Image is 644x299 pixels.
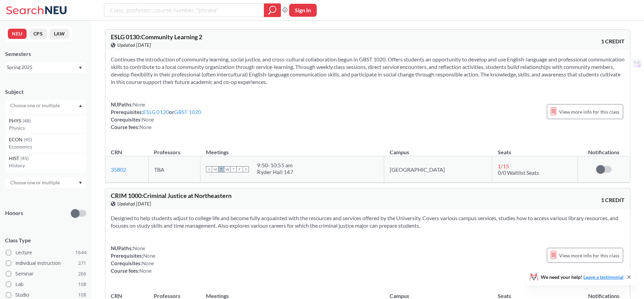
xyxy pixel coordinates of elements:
[7,101,64,110] input: Choose one or multiple
[212,166,218,172] span: M
[142,116,154,123] span: None
[78,259,86,267] span: 271
[264,3,281,17] div: magnifying glass
[498,163,509,169] span: 1 / 15
[79,104,82,107] svg: Dropdown arrow
[384,142,492,156] th: Campus
[111,166,126,173] a: 35802
[5,88,86,96] div: Subject
[174,109,201,115] a: GBST 1020
[111,56,625,86] section: Continues the introduction of community learning, social justice, and cross-cultural collaboratio...
[111,192,231,199] span: CRIM 1000 : Criminal Justice at Northeastern
[148,142,200,156] th: Professors
[6,269,86,278] label: Seminar
[5,100,86,111] div: Dropdown arrowCAEP(55)Counseling and Applied [PERSON_NAME]CIVE(55)Civil & Environmental EngineerB...
[583,274,624,280] a: Leave a testimonial
[142,260,154,266] span: None
[24,137,32,142] span: ( 45 )
[8,29,27,39] button: NEU
[541,275,624,280] span: We need your help!
[6,259,86,268] label: Individual Instruction
[111,101,201,131] div: NUPaths: Prerequisites: or Corequisites: Course fees:
[109,4,259,16] input: Class, professor, course number, "phrase"
[289,4,317,17] button: Sign In
[5,177,86,188] div: Dropdown arrow
[492,142,578,156] th: Seats
[5,209,23,217] p: Honors
[230,166,237,172] span: T
[78,281,86,288] span: 108
[23,118,31,124] span: ( 48 )
[257,169,293,175] div: Ryder Hall 147
[5,237,86,244] span: Class Type
[111,148,122,156] div: CRN
[143,253,155,259] span: None
[559,251,619,260] span: View more info for this class
[20,155,29,161] span: ( 45 )
[268,5,276,15] svg: magnifying glass
[111,214,625,229] section: Designed to help students adjust to college life and become fully acquainted with the resources a...
[75,249,86,256] span: 1644
[139,124,152,130] span: None
[50,29,69,39] button: LAW
[498,169,539,176] span: 0/0 Waitlist Seats
[7,179,64,187] input: Choose one or multiple
[5,50,86,58] div: Semesters
[143,109,169,115] a: ESLG 0120
[133,101,145,108] span: None
[601,38,625,45] span: 1 CREDIT
[111,33,202,41] span: ESLG 0130 : Community Learning 2
[384,156,492,183] td: [GEOGRAPHIC_DATA]
[601,196,625,204] span: 1 CREDIT
[6,248,86,257] label: Lecture
[5,62,86,73] div: Spring 2025Dropdown arrow
[237,166,243,172] span: F
[559,108,619,116] span: View more info for this class
[117,41,151,49] span: Updated [DATE]
[148,156,200,183] td: TBA
[224,166,230,172] span: W
[7,63,78,71] div: Spring 2025
[257,162,293,169] div: 9:50 - 10:55 am
[9,162,86,169] p: History
[78,291,86,299] span: 108
[9,136,24,143] span: ECON
[6,280,86,289] label: Lab
[117,200,151,208] span: Updated [DATE]
[9,155,20,162] span: HIST
[9,125,86,131] p: Physics
[133,245,145,251] span: None
[78,270,86,277] span: 266
[111,244,155,274] div: NUPaths: Prerequisites: Corequisites: Course fees:
[9,117,23,125] span: PHYS
[29,29,47,39] button: CPS
[200,142,384,156] th: Meetings
[578,142,630,156] th: Notifications
[139,268,152,274] span: None
[79,67,82,69] svg: Dropdown arrow
[9,143,86,150] p: Economics
[206,166,212,172] span: S
[243,166,249,172] span: S
[79,182,82,184] svg: Dropdown arrow
[218,166,224,172] span: T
